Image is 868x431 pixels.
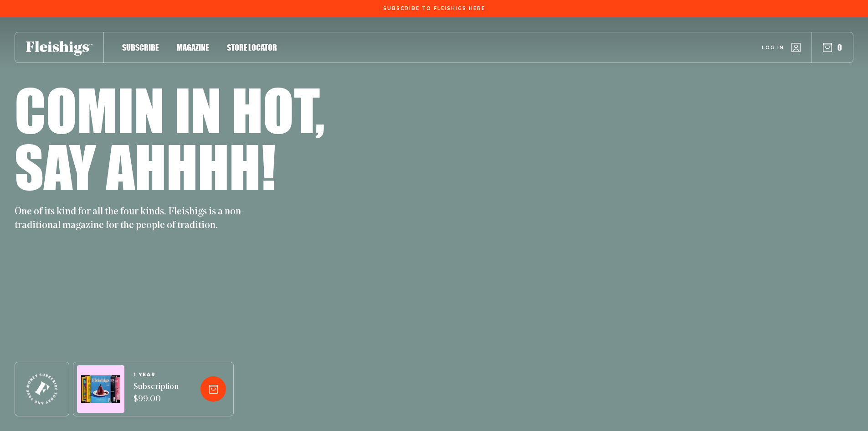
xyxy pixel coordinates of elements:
[134,372,179,378] span: 1 YEAR
[823,42,842,52] button: 0
[134,381,179,406] span: Subscription $99.00
[227,41,277,53] a: Store locator
[227,42,277,52] span: Store locator
[15,138,276,194] h1: Say ahhhh!
[122,42,159,52] span: Subscribe
[383,6,485,11] span: Subscribe To Fleishigs Here
[134,372,179,406] a: 1 YEARSubscription $99.00
[762,44,784,51] span: Log in
[381,6,487,10] a: Subscribe To Fleishigs Here
[177,41,209,53] a: Magazine
[15,205,252,233] p: One of its kind for all the four kinds. Fleishigs is a non-traditional magazine for the people of...
[15,81,325,138] h1: Comin in hot,
[81,375,120,403] img: Magazines image
[122,41,159,53] a: Subscribe
[177,42,209,52] span: Magazine
[762,43,801,52] a: Log in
